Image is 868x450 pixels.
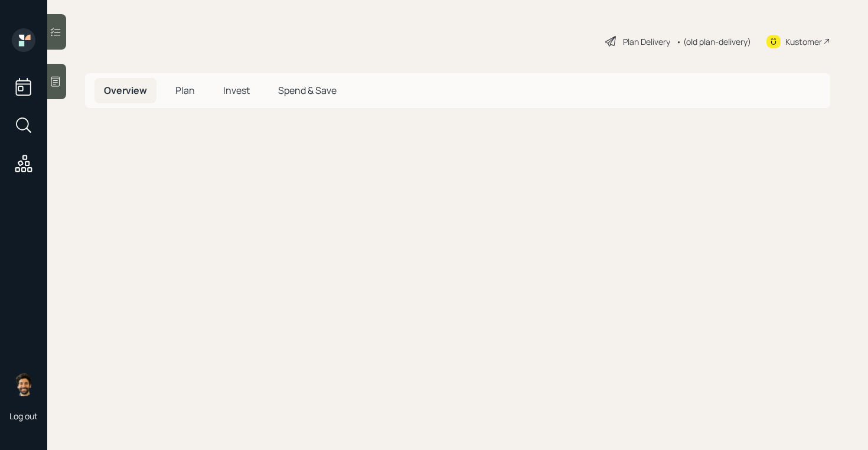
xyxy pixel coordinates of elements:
[785,35,822,48] div: Kustomer
[623,35,670,48] div: Plan Delivery
[676,35,751,48] div: • (old plan-delivery)
[223,84,250,97] span: Invest
[104,84,147,97] span: Overview
[278,84,337,97] span: Spend & Save
[12,373,35,396] img: eric-schwartz-headshot.png
[9,410,38,422] div: Log out
[175,84,195,97] span: Plan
